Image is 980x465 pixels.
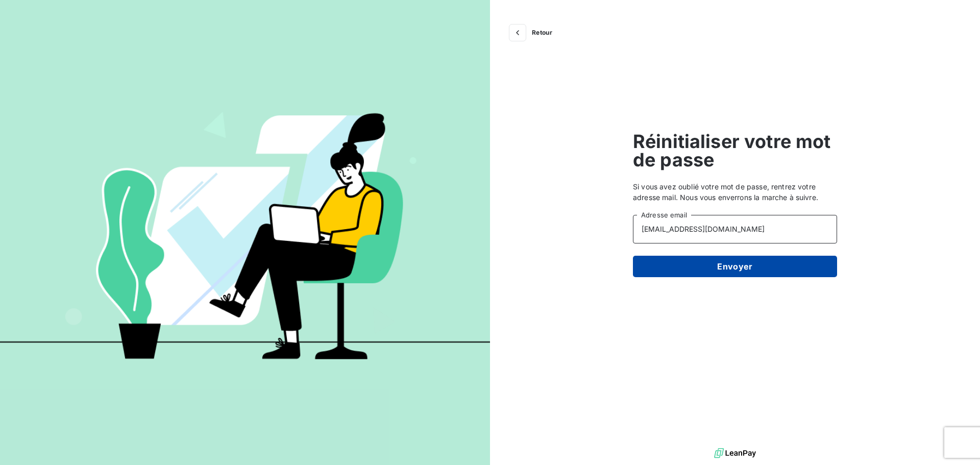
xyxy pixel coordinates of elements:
span: Si vous avez oublié votre mot de passe, rentrez votre adresse mail. Nous vous enverrons la marche... [633,181,837,203]
input: placeholder [633,215,837,243]
span: Retour [532,30,552,36]
img: logo [714,446,756,461]
button: Envoyer [633,256,837,277]
span: Réinitialiser votre mot de passe [633,132,837,169]
button: Retour [506,25,560,41]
